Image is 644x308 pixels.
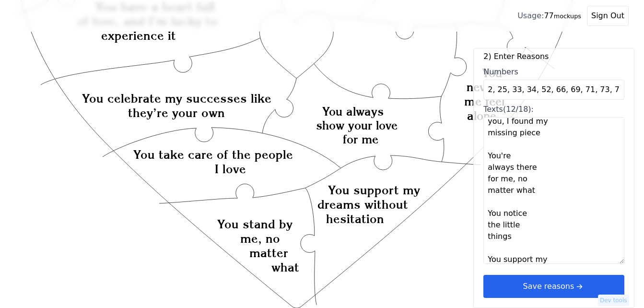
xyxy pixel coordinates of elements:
[133,147,293,162] text: You take care of the people
[483,275,624,298] button: Save reasonsarrow right short
[240,231,280,246] text: me, no
[317,198,408,212] text: dreams without
[271,260,299,274] text: what
[215,162,246,176] text: I love
[217,217,293,231] text: You stand by
[468,109,497,123] text: alone
[574,281,585,292] svg: arrow right short
[483,66,624,78] div: Numbers
[343,133,379,147] text: for me
[517,11,544,20] span: Usage:
[82,91,271,106] text: You celebrate my successes like
[503,105,534,114] span: (12/18):
[322,105,384,118] text: You always
[517,10,581,22] div: 77
[467,81,513,95] text: never let
[483,51,624,62] label: 2) Enter Reasons
[328,183,421,198] text: You support my
[128,106,225,120] text: they’re your own
[483,104,624,115] div: Texts
[316,119,398,133] text: show your love
[465,95,505,108] text: me feel
[326,212,384,226] text: hesitation
[587,6,629,26] button: Sign Out
[483,117,624,264] textarea: Texts(12/18):
[101,28,176,43] text: experience it
[249,246,288,260] text: matter
[483,80,624,100] input: Numbers
[598,295,629,306] button: Dev tools
[554,12,581,20] small: mockups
